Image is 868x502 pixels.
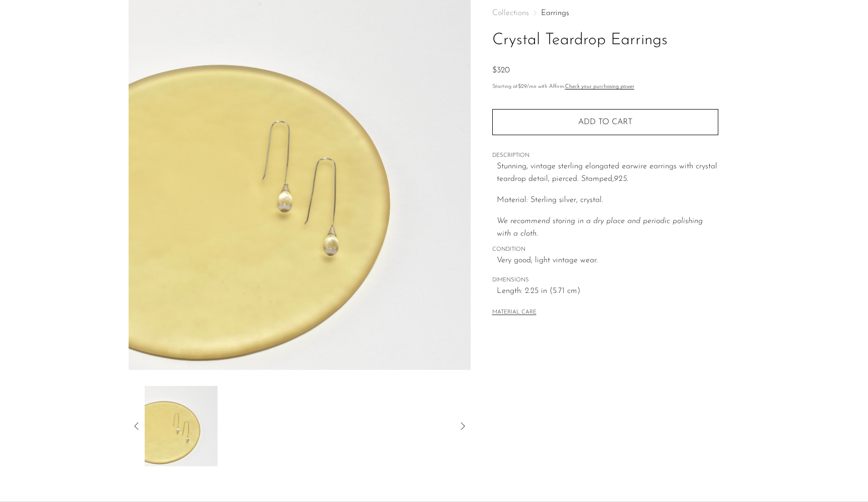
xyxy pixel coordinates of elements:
button: Add to cart [492,109,718,135]
em: 925. [614,175,628,183]
span: Very good; light vintage wear. [497,254,718,267]
a: Check your purchasing power - Learn more about Affirm Financing (opens in modal) [565,84,634,89]
img: Crystal Teardrop Earrings [145,386,218,466]
h1: Crystal Teardrop Earrings [492,28,718,53]
span: Length: 2.25 in (5.71 cm) [497,285,718,298]
nav: Breadcrumbs [492,9,718,17]
span: Add to cart [578,118,632,126]
span: $320 [492,66,510,74]
span: DIMENSIONS [492,276,718,285]
span: DESCRIPTION [492,151,718,160]
p: Starting at /mo with Affirm. [492,82,718,91]
span: Collections [492,9,529,17]
a: Earrings [541,9,569,17]
span: $29 [518,84,527,89]
span: CONDITION [492,245,718,254]
p: Stunning, vintage sterling elongated earwire earrings with crystal teardrop detail, pierced. Stam... [497,160,718,186]
p: Material: Sterling silver, crystal. [497,194,718,207]
i: We recommend storing in a dry place and periodic polishing with a cloth. [497,217,703,238]
button: MATERIAL CARE [492,309,536,317]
